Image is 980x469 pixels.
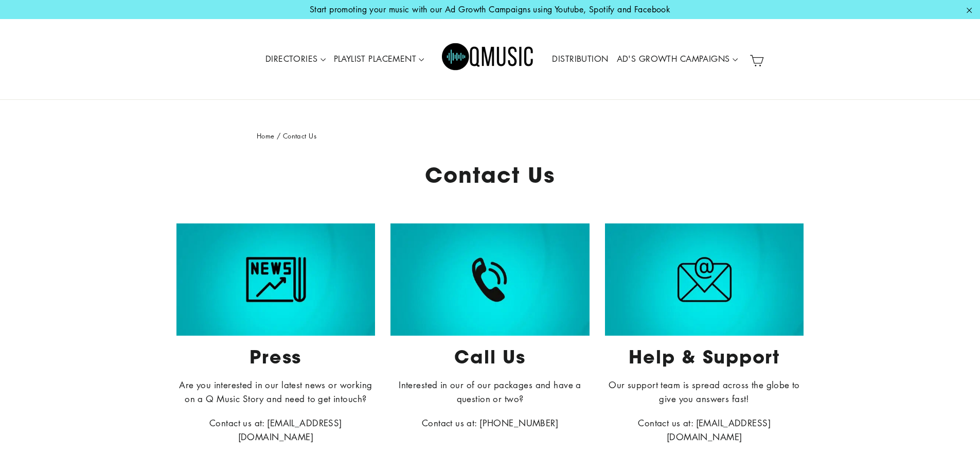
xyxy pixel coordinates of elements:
[390,346,590,368] p: Call Us
[390,416,590,430] p: Contact us at: [PHONE_NUMBER]
[257,131,724,142] nav: breadcrumbs
[257,131,275,141] a: Home
[605,416,804,444] p: Contact us at: [EMAIL_ADDRESS][DOMAIN_NAME]
[277,131,280,141] span: /
[176,378,376,406] p: Are you interested in our latest news or working on a Q Music Story and need to get intouch?
[605,378,804,406] p: Our support team is spread across the globe to give you answers fast!
[257,162,724,187] h1: Contact Us
[442,36,534,82] img: Q Music Promotions
[330,47,429,71] a: PLAYLIST PLACEMENT
[613,47,742,71] a: AD'S GROWTH CAMPAIGNS
[231,29,745,90] div: Primary
[390,378,590,406] p: Interested in our of our packages and have a question or two?
[283,131,316,141] span: Contact Us
[261,47,330,71] a: DIRECTORIES
[176,416,376,444] p: Contact us at: [EMAIL_ADDRESS][DOMAIN_NAME]
[605,346,804,368] p: Help & Support
[548,47,612,71] a: DISTRIBUTION
[176,346,376,368] p: Press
